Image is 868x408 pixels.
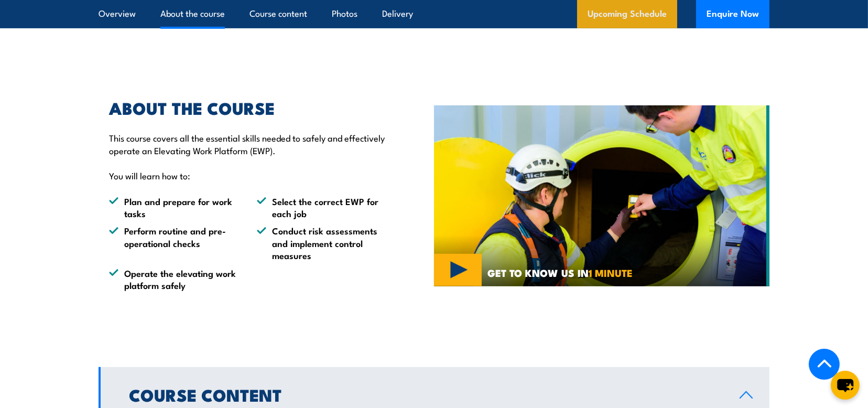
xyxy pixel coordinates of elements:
li: Operate the elevating work platform safely [109,267,238,292]
li: Conduct risk assessments and implement control measures [257,224,386,261]
h2: Course Content [129,387,723,402]
button: chat-button [831,371,860,400]
li: Select the correct EWP for each job [257,195,386,220]
li: Plan and prepare for work tasks [109,195,238,220]
li: Perform routine and pre-operational checks [109,224,238,261]
p: This course covers all the essential skills needed to safely and effectively operate an Elevating... [109,132,386,156]
h2: ABOUT THE COURSE [109,100,386,115]
strong: 1 MINUTE [589,265,633,280]
p: You will learn how to: [109,169,386,181]
span: GET TO KNOW US IN [487,268,633,277]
